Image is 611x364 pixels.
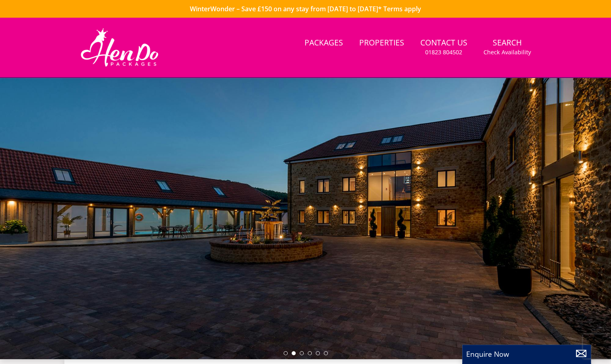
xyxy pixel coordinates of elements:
img: Hen Do Packages [77,27,162,68]
small: Check Availability [483,48,531,56]
a: Properties [356,34,407,52]
a: Packages [301,34,346,52]
a: SearchCheck Availability [480,34,534,60]
small: 01823 804502 [425,48,462,56]
a: Contact Us01823 804502 [417,34,471,60]
p: Enquire Now [466,349,587,359]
